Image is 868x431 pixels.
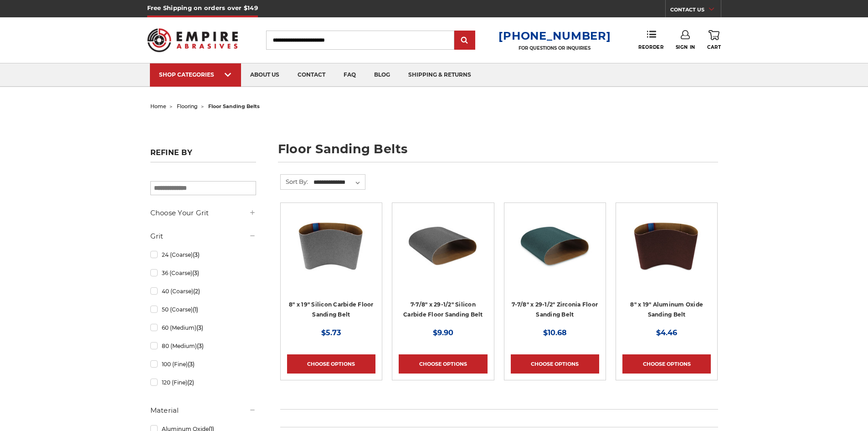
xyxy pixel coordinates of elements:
[406,209,479,282] img: 7-7/8" x 29-1/2 " Silicon Carbide belt for floor sanding with professional-grade finishes, compat...
[278,143,718,162] h1: floor sanding belts
[312,176,365,189] select: Sort By:
[197,343,204,349] span: (3)
[150,320,256,336] a: 60 (Medium)
[150,338,256,354] a: 80 (Medium)
[150,247,256,263] a: 24 (Coarse)
[511,209,599,298] a: Professional-grade 7 7/8 x 29 1/2 inch Zirconia Floor Sanding Belt, ideal for floor restoration
[295,209,368,282] img: 7-7-8" x 29-1-2 " Silicon Carbide belt for aggressive sanding on concrete and hardwood floors as ...
[630,301,703,318] a: 8" x 19" Aluminum Oxide Sanding Belt
[177,103,198,109] a: flooring
[147,22,238,58] img: Empire Abrasives
[287,209,375,298] a: 7-7-8" x 29-1-2 " Silicon Carbide belt for aggressive sanding on concrete and hardwood floors as ...
[656,328,677,337] span: $4.46
[150,148,256,162] h5: Refine by
[638,44,663,50] span: Reorder
[241,63,288,87] a: about us
[150,374,256,390] a: 120 (Fine)
[193,251,200,258] span: (3)
[150,301,256,317] a: 50 (Coarse)
[512,301,598,318] a: 7-7/8" x 29-1/2" Zirconia Floor Sanding Belt
[399,354,487,374] a: Choose Options
[193,288,200,295] span: (2)
[150,283,256,299] a: 40 (Coarse)
[193,306,198,313] span: (1)
[289,301,374,318] a: 8" x 19" Silicon Carbide Floor Sanding Belt
[188,361,195,368] span: (3)
[365,63,399,87] a: blog
[399,209,487,298] a: 7-7/8" x 29-1/2 " Silicon Carbide belt for floor sanding with professional-grade finishes, compat...
[192,270,199,276] span: (3)
[707,44,721,50] span: Cart
[543,328,567,337] span: $10.68
[187,379,194,386] span: (2)
[281,175,308,188] label: Sort By:
[196,324,203,331] span: (3)
[498,45,611,51] p: FOR QUESTIONS OR INQUIRIES
[622,209,711,298] a: aluminum oxide 8x19 sanding belt
[630,209,703,282] img: aluminum oxide 8x19 sanding belt
[150,231,256,242] h5: Grit
[511,354,599,374] a: Choose Options
[498,29,611,42] a: [PHONE_NUMBER]
[403,301,483,318] a: 7-7/8" x 29-1/2" Silicon Carbide Floor Sanding Belt
[622,354,711,374] a: Choose Options
[150,265,256,281] a: 36 (Coarse)
[208,103,260,109] span: floor sanding belts
[433,328,453,337] span: $9.90
[288,63,334,87] a: contact
[287,354,375,374] a: Choose Options
[707,30,721,50] a: Cart
[670,5,721,17] a: CONTACT US
[321,328,341,337] span: $5.73
[676,44,695,50] span: Sign In
[399,63,480,87] a: shipping & returns
[519,209,591,282] img: Professional-grade 7 7/8 x 29 1/2 inch Zirconia Floor Sanding Belt, ideal for floor restoration
[456,31,474,50] input: Submit
[150,103,166,109] a: home
[638,30,663,50] a: Reorder
[334,63,365,87] a: faq
[150,208,256,218] h5: Choose Your Grit
[150,356,256,372] a: 100 (Fine)
[150,405,256,416] h5: Material
[159,71,232,78] div: SHOP CATEGORIES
